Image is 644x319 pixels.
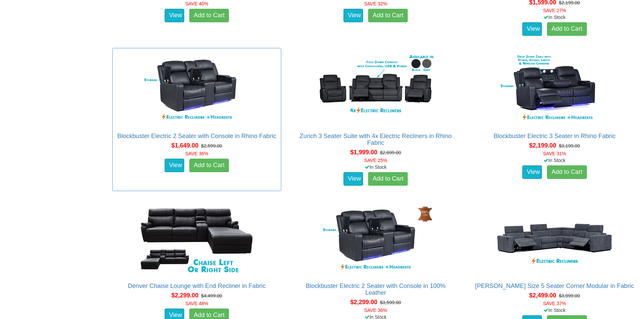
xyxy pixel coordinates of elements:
del: $3,599.00 [380,300,401,305]
img: Marlow King Size 5 Seater Corner Modular in Fabric [494,202,615,276]
font: SAVE 32% [364,1,387,6]
span: $1,999.00 [350,149,377,156]
del: $3,199.00 [559,143,580,149]
a: View [522,22,542,36]
font: SAVE 25% [364,158,387,163]
font: SAVE 27% [543,8,566,13]
font: SAVE 36% [364,308,387,313]
a: Add to Cart [368,9,408,22]
span: $2,299.00 [171,292,198,299]
a: View [165,159,184,172]
a: View [522,165,542,179]
span: $2,199.00 [529,142,556,149]
a: Add to Cart [189,159,229,172]
a: Zurich 3 Seater Suite with 4x Electric Recliners in Rhino Fabric [300,133,452,146]
span: $1,649.00 [171,142,198,149]
a: Blockbuster Electric 2 Seater with Console in Rhino Fabric [117,133,276,139]
font: SAVE 37% [543,301,566,306]
img: Denver Chaise Lounge with End Recliner in Fabric [136,202,258,276]
a: View [165,9,184,22]
font: SAVE 36% [185,151,208,156]
a: Add to Cart [189,9,229,22]
del: $4,499.00 [201,293,222,298]
font: SAVE 48% [185,301,208,306]
a: Blockbuster Electric 3 Seater in Rhino Fabric [494,133,616,139]
a: Add to Cart [547,22,587,36]
div: In Stock [469,307,640,314]
span: $2,499.00 [529,292,556,299]
a: Add to Cart [368,172,408,186]
a: View [343,172,363,186]
div: In Stock [290,164,461,170]
span: $2,299.00 [350,299,377,305]
a: Blockbuster Electric 2 Seater with Console in 100% Leather [306,283,445,296]
del: $2,599.00 [201,143,222,149]
a: [PERSON_NAME] Size 5 Seater Corner Modular in Fabric [475,283,634,289]
font: SAVE 40% [185,1,208,6]
img: Blockbuster Electric 3 Seater in Rhino Fabric [494,52,615,126]
img: Blockbuster Electric 2 Seater with Console in Rhino Fabric [136,52,258,126]
del: $3,999.00 [559,293,580,298]
div: In Stock [469,14,640,21]
a: View [343,9,363,22]
font: SAVE 31% [543,151,566,156]
img: Blockbuster Electric 2 Seater with Console in 100% Leather [315,202,436,276]
a: Add to Cart [547,165,587,179]
div: In Stock [469,157,640,164]
img: Zurich 3 Seater Suite with 4x Electric Recliners in Rhino Fabric [315,52,436,126]
a: Denver Chaise Lounge with End Recliner in Fabric [128,283,265,289]
del: $2,699.00 [380,150,401,155]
